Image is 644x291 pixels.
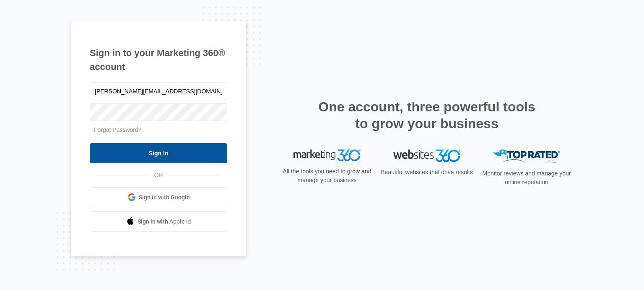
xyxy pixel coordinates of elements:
p: Monitor reviews and manage your online reputation [480,169,574,187]
a: Forgot Password? [94,126,142,133]
p: All the tools you need to grow and manage your business [280,167,374,185]
h2: One account, three powerful tools to grow your business [316,98,538,132]
p: Beautiful websites that drive results [380,168,474,177]
input: Email [90,82,227,100]
input: Sign In [90,143,227,163]
span: OR [148,171,169,180]
img: Top Rated Local [493,149,560,163]
img: Websites 360 [393,149,460,162]
h1: Sign in to your Marketing 360® account [90,46,227,74]
span: Sign in with Google [139,193,190,202]
a: Sign in with Apple Id [90,211,227,232]
img: Marketing 360 [293,149,361,161]
span: Sign in with Apple Id [138,217,191,226]
a: Sign in with Google [90,187,227,207]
